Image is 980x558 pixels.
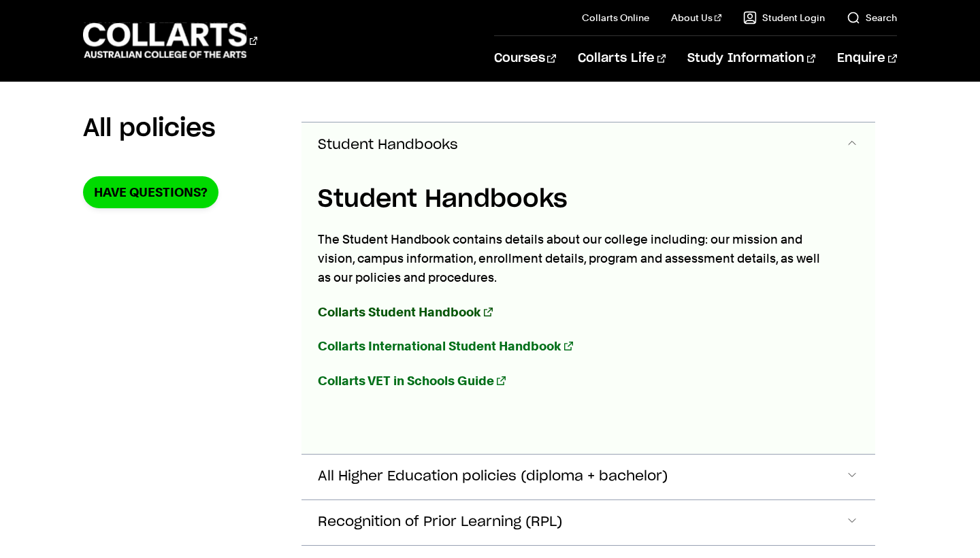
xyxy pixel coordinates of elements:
a: Have Questions? [83,176,218,208]
a: Collarts Online [582,11,649,24]
a: Study Information [687,36,815,81]
button: Student Handbooks [301,122,875,167]
strong: Collarts Student Handbook [318,305,481,319]
a: About Us [671,11,721,24]
button: All Higher Education policies (diploma + bachelor) [301,455,875,499]
button: Recognition of Prior Learning (RPL) [301,500,875,545]
span: Recognition of Prior Learning (RPL) [318,514,562,530]
a: Student Login [743,11,825,24]
div: Student Handbooks [301,167,875,454]
a: Search [847,11,897,24]
div: Go to homepage [83,21,257,60]
strong: Collarts International Student Handbook [318,339,561,353]
a: Courses [494,36,556,81]
span: Student Handbooks [318,137,458,153]
strong: Collarts VET in Schools Guide [318,374,494,388]
p: The Student Handbook contains details about our college including: our mission and vision, campus... [318,230,823,287]
h4: Student Handbooks [318,181,823,218]
a: Updated Collarts VET Course Guide 2025 06 V3 [318,374,505,388]
a: Collarts Life [578,36,666,81]
h2: All policies [83,114,216,144]
a: Enquire [837,36,896,81]
span: All Higher Education policies (diploma + bachelor) [318,469,668,485]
